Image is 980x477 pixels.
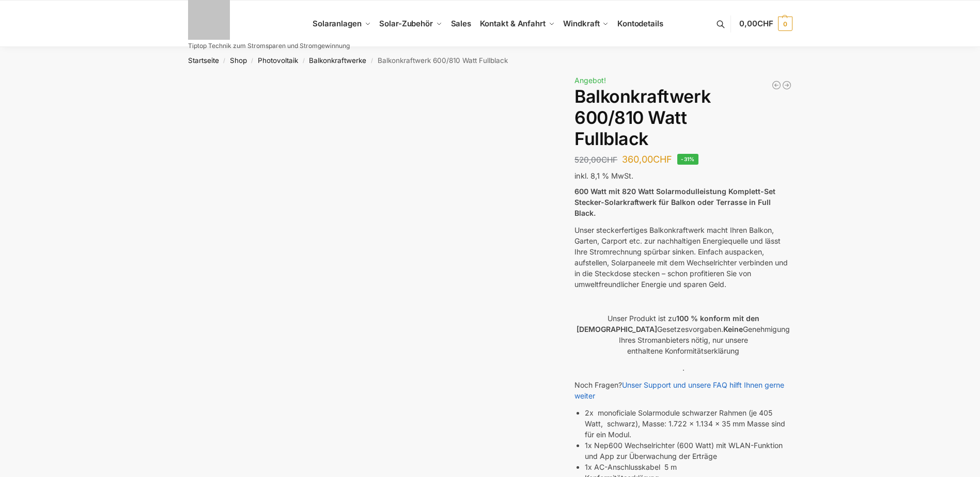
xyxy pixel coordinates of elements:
a: Sales [446,1,475,47]
a: Kontodetails [613,1,667,47]
li: 1x AC-Anschlusskabel 5 m [585,462,792,472]
p: Noch Fragen? [574,379,792,401]
span: inkl. 8,1 % MwSt. [574,171,633,180]
a: Startseite [188,56,219,65]
a: 890/600 Watt Solarkraftwerk + 2,7 KW Batteriespeicher Genehmigungsfrei [782,80,792,90]
span: Solaranlagen [313,19,362,28]
p: Unser Produkt ist zu Gesetzesvorgaben. Genehmigung Ihres Stromanbieters nötig, nur unsere enthalt... [574,313,792,356]
a: Balkonkraftwerk 445/600 Watt Bificial [771,80,782,90]
span: -31% [677,154,698,165]
strong: 100 % konform mit den [DEMOGRAPHIC_DATA] [577,314,759,333]
h1: Balkonkraftwerk 600/810 Watt Fullblack [574,86,792,149]
span: / [298,57,309,65]
span: / [247,57,258,65]
span: Sales [451,19,472,28]
a: Balkonkraftwerke [309,56,366,65]
span: 0,00 [739,19,773,28]
span: CHF [601,155,617,165]
bdi: 360,00 [622,154,672,165]
a: Photovoltaik [258,56,298,65]
span: Angebot! [574,76,606,85]
p: . [574,362,792,373]
p: Tiptop Technik zum Stromsparen und Stromgewinnung [188,43,350,49]
a: Kontakt & Anfahrt [475,1,559,47]
span: / [219,57,230,65]
span: CHF [757,19,773,28]
span: Kontodetails [617,19,663,28]
li: 1x Nep600 Wechselrichter (600 Watt) mit WLAN-Funktion und App zur Überwachung der Erträge [585,440,792,462]
strong: 600 Watt mit 820 Watt Solarmodulleistung Komplett-Set Stecker-Solarkraftwerk für Balkon oder Terr... [574,187,775,217]
span: Kontakt & Anfahrt [480,19,546,28]
bdi: 520,00 [574,155,617,165]
span: Windkraft [563,19,599,28]
strong: Keine [723,325,743,333]
a: 0,00CHF 0 [739,8,792,39]
p: Unser steckerfertiges Balkonkraftwerk macht Ihren Balkon, Garten, Carport etc. zur nachhaltigen E... [574,225,792,290]
li: 2x monoficiale Solarmodule schwarzer Rahmen (je 405 Watt, schwarz), Masse: 1.722 x 1.134 x 35 mm ... [585,407,792,440]
span: / [366,57,377,65]
a: Shop [230,56,247,65]
span: Solar-Zubehör [379,19,433,28]
span: CHF [653,154,672,165]
a: Solar-Zubehör [375,1,446,47]
span: 0 [778,17,792,31]
a: Unser Support und unsere FAQ hilft Ihnen gerne weiter [574,380,784,400]
a: Windkraft [559,1,613,47]
nav: Breadcrumb [169,47,811,74]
